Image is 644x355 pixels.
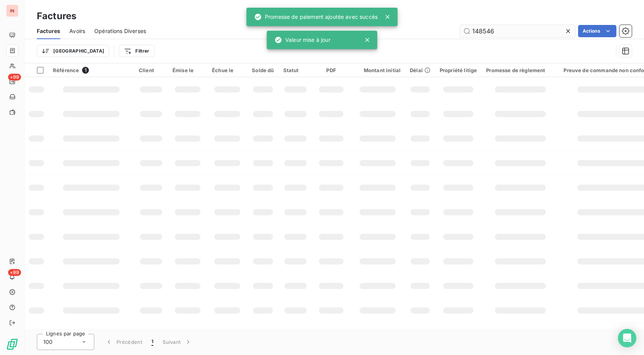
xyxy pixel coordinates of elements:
[43,338,53,346] span: 100
[37,9,76,23] h3: Factures
[460,25,575,37] input: Rechercher
[119,45,154,57] button: Filtrer
[151,338,153,346] span: 1
[254,10,378,24] div: Promesse de paiement ajoutée avec succès
[53,67,79,73] span: Référence
[252,67,274,73] div: Solde dû
[274,33,330,47] div: Valeur mise à jour
[283,67,308,73] div: Statut
[147,334,158,350] button: 1
[82,67,89,74] span: 1
[6,5,18,17] div: IN
[440,67,477,73] div: Propriété litige
[100,334,147,350] button: Précédent
[37,27,60,35] span: Factures
[172,67,203,73] div: Émise le
[486,67,554,73] div: Promesse de règlement
[355,67,401,73] div: Montant initial
[212,67,243,73] div: Échue le
[618,329,636,347] div: Open Intercom Messenger
[8,74,21,81] span: +99
[158,334,197,350] button: Suivant
[410,67,430,73] div: Délai
[139,67,163,73] div: Client
[578,25,616,37] button: Actions
[94,27,146,35] span: Opérations Diverses
[6,338,18,350] img: Logo LeanPay
[69,27,85,35] span: Avoirs
[37,45,109,57] button: [GEOGRAPHIC_DATA]
[8,269,21,276] span: +99
[317,67,345,73] div: PDF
